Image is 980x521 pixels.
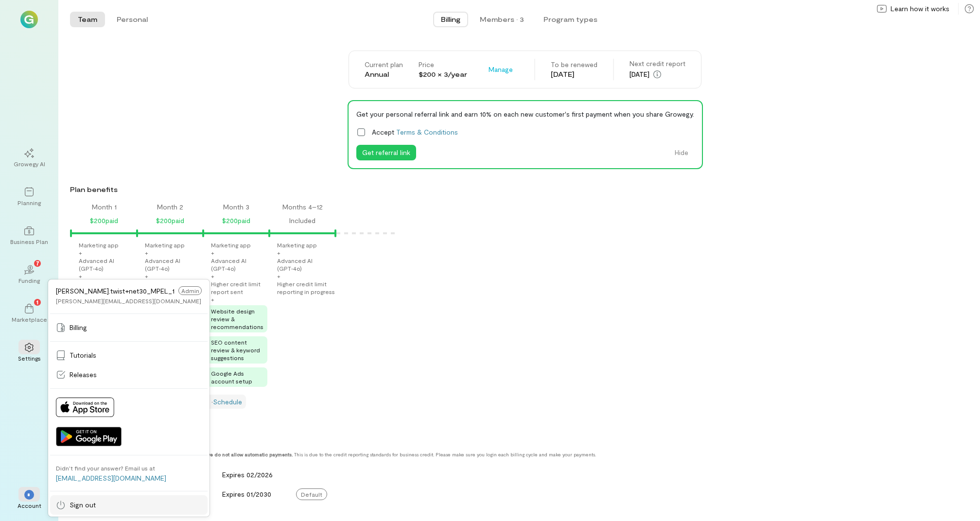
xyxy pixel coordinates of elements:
[489,65,513,74] span: Manage
[12,257,47,292] a: Funding
[145,257,201,272] div: Advanced AI (GPT‑4o)
[419,69,467,79] div: $200 × 3/year
[70,440,885,450] div: Payment methods
[419,60,467,69] div: Price
[211,272,214,280] div: +
[56,427,122,446] img: Get it on Google Play
[211,280,267,295] div: Higher credit limit report sent
[277,257,333,272] div: Advanced AI (GPT‑4o)
[365,60,403,69] div: Current plan
[536,12,605,27] button: Program types
[12,335,47,370] a: Settings
[14,160,45,168] div: Growegy AI
[79,257,135,272] div: Advanced AI (GPT‑4o)
[630,59,685,69] div: Next credit report
[296,488,327,500] span: Default
[17,199,41,207] div: Planning
[211,257,267,272] div: Advanced AI (GPT‑4o)
[213,398,242,406] a: Schedule
[12,482,47,517] div: *Account
[211,295,214,303] div: +
[70,323,87,332] span: Billing
[178,286,202,295] span: Admin
[70,452,885,457] div: This is due to the credit reporting standards for business credit. Please make sure you login eac...
[36,297,38,306] span: 1
[50,495,208,515] a: Sign out
[356,145,416,160] button: Get referral link
[70,350,96,360] span: Tutorials
[50,346,208,365] a: Tutorials
[109,12,156,27] button: Personal
[70,12,105,27] button: Team
[211,339,260,361] span: SEO content review & keyword suggestions
[891,4,949,14] span: Learn how it works
[18,277,40,284] div: Funding
[222,215,250,226] div: $200 paid
[222,470,273,479] span: Expires 02/2026
[211,308,263,330] span: Website design review & recommendations
[70,370,97,380] span: Releases
[18,354,41,362] div: Settings
[669,145,694,160] button: Hide
[365,69,403,79] div: Annual
[17,502,41,509] div: Account
[356,109,694,119] div: Get your personal referral link and earn 10% on each new customer's first payment when you share ...
[12,315,47,323] div: Marketplace
[145,249,148,257] div: +
[56,474,166,482] a: [EMAIL_ADDRESS][DOMAIN_NAME]
[12,296,47,331] a: Marketplace
[156,215,184,226] div: $200 paid
[12,179,47,214] a: Planning
[277,249,280,257] div: +
[70,500,96,510] span: Sign out
[90,215,118,226] div: $200 paid
[56,287,175,295] span: [PERSON_NAME].twist+net30_MPEL_1
[211,249,214,257] div: +
[483,62,519,77] button: Manage
[277,280,335,295] div: Higher credit limit reporting in progress
[50,318,208,337] a: Billing
[433,12,468,27] button: Billing
[441,15,460,24] span: Billing
[551,60,597,69] div: To be renewed
[630,69,685,80] div: [DATE]
[211,241,251,249] div: Marketing app
[480,15,524,24] div: Members · 3
[277,241,317,249] div: Marketing app
[70,185,976,194] div: Plan benefits
[92,202,117,212] div: Month 1
[79,249,82,257] div: +
[12,218,47,253] a: Business Plan
[79,272,82,280] div: +
[36,259,39,267] span: 7
[79,241,119,249] div: Marketing app
[50,365,208,384] a: Releases
[56,297,201,305] div: [PERSON_NAME][EMAIL_ADDRESS][DOMAIN_NAME]
[277,272,280,280] div: +
[222,490,271,498] span: Expires 01/2030
[472,12,532,27] button: Members · 3
[12,140,47,175] a: Growegy AI
[223,202,249,212] div: Month 3
[157,202,183,212] div: Month 2
[282,202,323,212] div: Months 4–12
[211,370,252,384] span: Google Ads account setup
[396,128,458,136] a: Terms & Conditions
[289,215,315,226] div: Included
[10,238,48,245] div: Business Plan
[145,272,148,280] div: +
[145,241,185,249] div: Marketing app
[372,127,458,137] span: Accept
[56,398,114,417] img: Download on App Store
[56,464,155,472] div: Didn’t find your answer? Email us at
[551,69,597,79] div: [DATE]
